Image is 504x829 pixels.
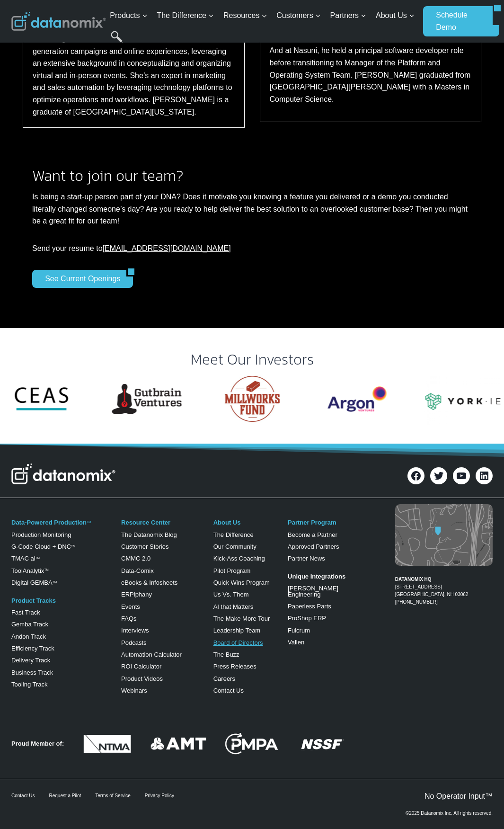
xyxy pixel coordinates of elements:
[121,675,163,682] a: Product Videos
[213,555,265,562] a: Kick-Ass Coaching
[145,793,174,798] a: Privacy Policy
[395,568,493,606] figcaption: [PHONE_NUMBER]
[213,579,270,586] a: Quick Wins Program
[11,621,48,628] a: Gemba Track
[213,567,251,574] a: Pilot Program
[11,609,40,616] a: Fast Track
[110,9,147,22] span: Products
[53,580,57,584] sup: TM
[121,615,137,622] a: FAQs
[11,352,493,367] h2: Meet Our Investors
[213,603,254,610] a: AI that Matters
[107,373,186,425] img: Gutbrain Ventures
[11,12,106,31] img: Datanomix
[288,573,345,580] strong: Unique Integrations
[288,639,304,646] a: Vallen
[157,9,214,22] span: The Difference
[2,373,502,425] div: Photo Gallery Carousel
[121,519,170,526] a: Resource Center
[213,651,239,658] a: The Buzz
[5,635,151,824] iframe: Popup CTA
[288,543,339,550] a: Approved Partners
[121,603,140,610] a: Events
[11,579,57,586] a: Digital GEMBATM
[213,531,254,538] a: The Difference
[318,373,397,425] div: 10 of 11
[376,9,415,22] span: About Us
[11,531,71,538] a: Production Monitoring
[121,579,177,586] a: eBooks & Infosheets
[103,244,231,252] a: [EMAIL_ADDRESS][DOMAIN_NAME]
[44,568,48,571] a: TM
[121,627,149,634] a: Interviews
[395,584,469,597] a: [STREET_ADDRESS][GEOGRAPHIC_DATA], NH 03062
[423,6,493,36] a: Schedule Demo
[121,555,150,562] a: CMMC 2.0
[32,242,472,255] p: Send your resume to
[11,567,44,574] a: ToolAnalytix
[288,627,310,634] a: Fulcrum
[288,555,325,562] a: Partner News
[213,591,249,598] a: Us Vs. Them
[87,520,91,524] a: TM
[11,519,87,526] a: Data-Powered Production
[11,555,40,562] a: TMAC aiTM
[111,31,123,52] a: Search
[213,675,235,682] a: Careers
[121,651,182,658] a: Automation Calculator
[288,615,326,622] a: ProShop ERP
[71,544,75,548] sup: TM
[121,591,152,598] a: ERPiphany
[2,373,81,425] div: 7 of 11
[32,270,126,288] a: See Current Openings
[11,543,75,550] a: G-Code Cloud + DNCTM
[11,464,115,484] img: Datanomix Logo
[11,597,56,604] a: Product Tracks
[2,373,81,425] img: CEAS
[276,9,320,22] span: Customers
[406,811,493,816] p: ©2025 Datanomix Inc. All rights reserved.
[121,543,168,550] a: Customer Stories
[223,9,267,22] span: Resources
[212,373,292,425] img: Millworks Fund
[32,168,472,183] h2: Want to join our team?
[288,585,338,597] a: [PERSON_NAME] Engineering
[35,556,40,560] sup: TM
[395,504,493,566] img: Datanomix map image
[213,615,270,622] a: The Make More Tour
[318,373,397,425] img: ARgon Ventures
[107,373,186,425] div: 8 of 11
[423,373,502,425] img: YORK IE
[213,543,256,550] a: Our Community
[213,639,263,646] a: Board of Directors
[423,373,502,425] div: 11 of 11
[395,577,432,582] strong: DATANOMIX HQ
[121,567,154,574] a: Data-Comix
[11,633,46,640] a: Andon Track
[288,531,337,538] a: Become a Partner
[288,519,336,526] a: Partner Program
[213,663,256,670] a: Press Releases
[288,603,331,610] a: Paperless Parts
[212,373,292,425] div: 9 of 11
[213,519,241,526] a: About Us
[213,687,244,694] a: Contact Us
[424,792,493,800] a: No Operator Input™
[330,9,366,22] span: Partners
[213,627,261,634] a: Leadership Team
[121,531,177,538] a: The Datanomix Blog
[32,191,472,227] p: Is being a start-up person part of your DNA? Does it motivate you knowing a feature you delivered...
